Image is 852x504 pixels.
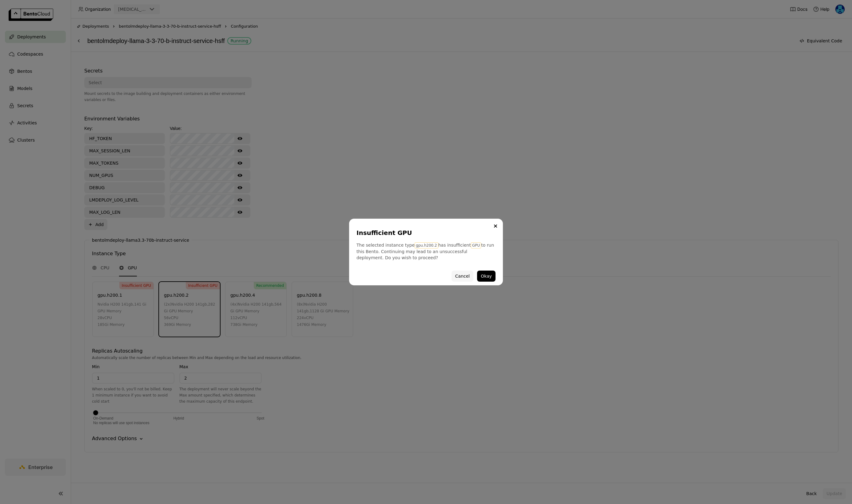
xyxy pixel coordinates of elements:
span: GPU [471,242,481,248]
button: Cancel [452,271,473,282]
button: Close [492,222,499,230]
div: The selected instance type has insufficient to run this Bento. Continuing may lead to an unsucces... [356,242,496,261]
div: dialog [349,219,503,285]
button: Okay [477,271,496,282]
span: gpu.h200.2 [415,242,438,248]
div: Insufficient GPU [356,229,493,237]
